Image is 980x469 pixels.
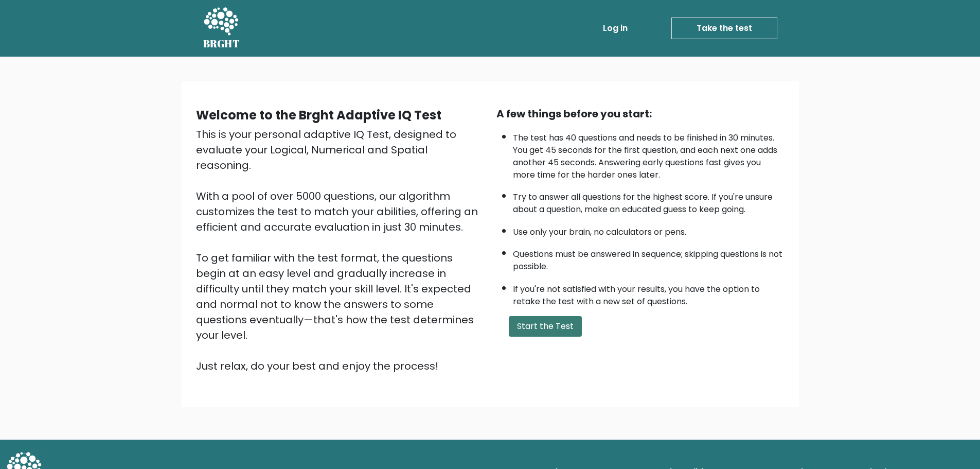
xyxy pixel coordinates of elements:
[203,38,240,50] h5: BRGHT
[513,243,785,273] li: Questions must be answered in sequence; skipping questions is not possible.
[513,186,785,216] li: Try to answer all questions for the highest score. If you're unsure about a question, make an edu...
[496,106,785,121] div: A few things before you start:
[509,316,582,337] button: Start the Test
[203,4,240,53] a: BRGHT
[671,18,777,39] a: Take the test
[196,107,441,124] b: Welcome to the Brght Adaptive IQ Test
[513,278,785,308] li: If you're not satisfied with your results, you have the option to retake the test with a new set ...
[599,18,632,39] a: Log in
[513,127,785,181] li: The test has 40 questions and needs to be finished in 30 minutes. You get 45 seconds for the firs...
[196,127,484,374] div: This is your personal adaptive IQ Test, designed to evaluate your Logical, Numerical and Spatial ...
[513,221,785,238] li: Use only your brain, no calculators or pens.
